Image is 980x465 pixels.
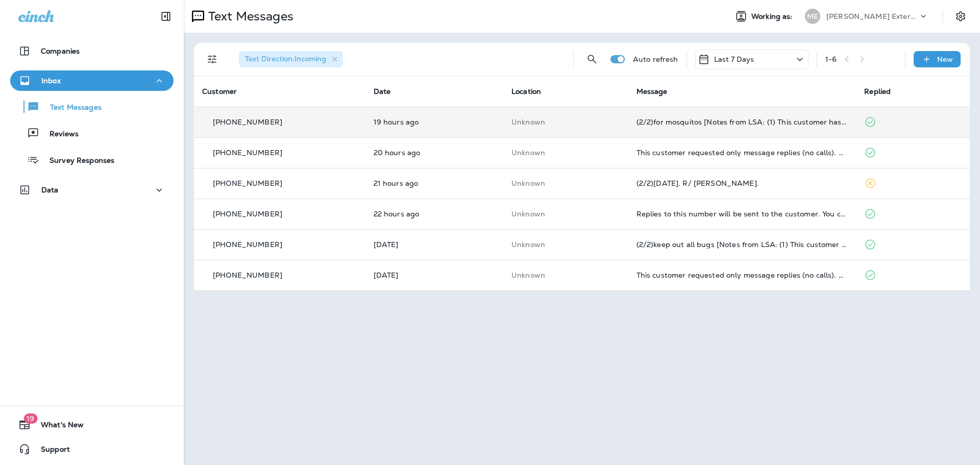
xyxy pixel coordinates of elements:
[41,47,80,55] p: Companies
[152,6,180,27] button: Collapse Sidebar
[582,49,602,69] button: Search Messages
[10,96,174,117] button: Text Messages
[23,413,37,424] span: 19
[10,149,174,170] button: Survey Responses
[31,421,84,433] span: What's New
[213,149,282,157] p: [PHONE_NUMBER]
[751,12,795,21] span: Working as:
[805,9,820,24] div: ME
[204,9,293,24] p: Text Messages
[636,118,848,126] div: (2/2)for mosquitos [Notes from LSA: (1) This customer has requested a quote (2) This customer has...
[41,77,61,85] p: Inbox
[40,103,102,113] p: Text Messages
[10,123,174,144] button: Reviews
[213,118,282,126] p: [PHONE_NUMBER]
[245,54,326,63] span: Text Direction : Incoming
[39,130,79,139] p: Reviews
[511,149,620,157] p: This customer does not have a last location and the phone number they messaged is not assigned to...
[636,271,848,279] div: This customer requested only message replies (no calls). Reply here or respond via your LSA dashb...
[633,55,678,63] p: Auto refresh
[213,240,282,249] p: [PHONE_NUMBER]
[374,87,391,96] span: Date
[374,271,495,279] p: Sep 2, 2025 02:37 PM
[213,210,282,218] p: [PHONE_NUMBER]
[10,41,174,61] button: Companies
[951,7,970,26] button: Settings
[213,271,282,279] p: [PHONE_NUMBER]
[374,179,495,187] p: Sep 8, 2025 02:03 PM
[31,445,70,457] span: Support
[10,70,174,91] button: Inbox
[39,156,114,166] p: Survey Responses
[825,55,837,63] div: 1 - 6
[374,118,495,126] p: Sep 8, 2025 04:06 PM
[864,87,891,96] span: Replied
[374,240,495,249] p: Sep 3, 2025 08:54 AM
[374,210,495,218] p: Sep 8, 2025 12:50 PM
[511,118,620,126] p: This customer does not have a last location and the phone number they messaged is not assigned to...
[374,149,495,157] p: Sep 8, 2025 03:29 PM
[511,271,620,279] p: This customer does not have a last location and the phone number they messaged is not assigned to...
[239,51,343,67] div: Text Direction:Incoming
[714,55,754,63] p: Last 7 Days
[10,414,174,435] button: 19What's New
[10,180,174,200] button: Data
[826,12,918,20] p: [PERSON_NAME] Exterminating
[636,87,668,96] span: Message
[636,210,848,218] div: Replies to this number will be sent to the customer. You can also choose to call the customer thr...
[213,179,282,187] p: [PHONE_NUMBER]
[511,210,620,218] p: This customer does not have a last location and the phone number they messaged is not assigned to...
[636,240,848,249] div: (2/2)keep out all bugs [Notes from LSA: (1) This customer has requested a quote (2) This customer...
[636,149,848,157] div: This customer requested only message replies (no calls). Reply here or respond via your LSA dashb...
[511,240,620,249] p: This customer does not have a last location and the phone number they messaged is not assigned to...
[937,55,953,63] p: New
[511,87,541,96] span: Location
[41,186,59,194] p: Data
[511,179,620,187] p: This customer does not have a last location and the phone number they messaged is not assigned to...
[202,49,223,69] button: Filters
[202,87,237,96] span: Customer
[10,439,174,459] button: Support
[636,179,848,187] div: (2/2)Thursday. R/ Michael Coffey.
